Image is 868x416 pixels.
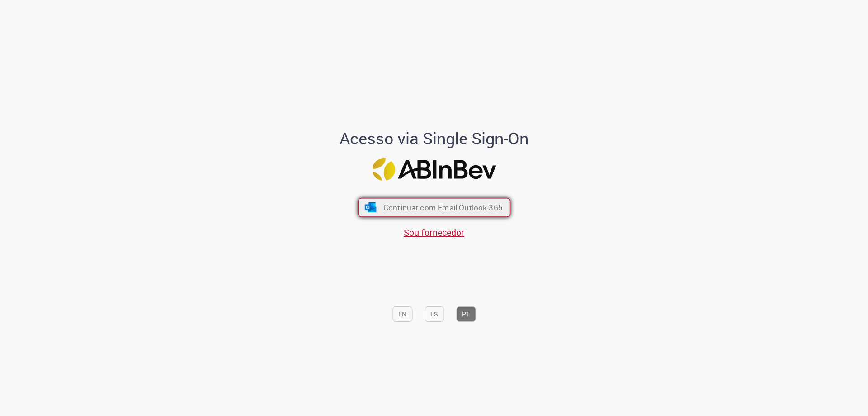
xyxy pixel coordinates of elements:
span: Continuar com Email Outlook 365 [383,202,502,213]
button: ES [425,306,444,322]
img: Logo ABInBev [372,158,496,181]
button: ícone Azure/Microsoft 360 Continuar com Email Outlook 365 [358,198,510,217]
img: ícone Azure/Microsoft 360 [364,202,377,212]
h1: Acesso via Single Sign-On [309,129,560,148]
a: Sou fornecedor [404,226,464,239]
button: EN [392,306,412,322]
button: PT [456,306,476,322]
